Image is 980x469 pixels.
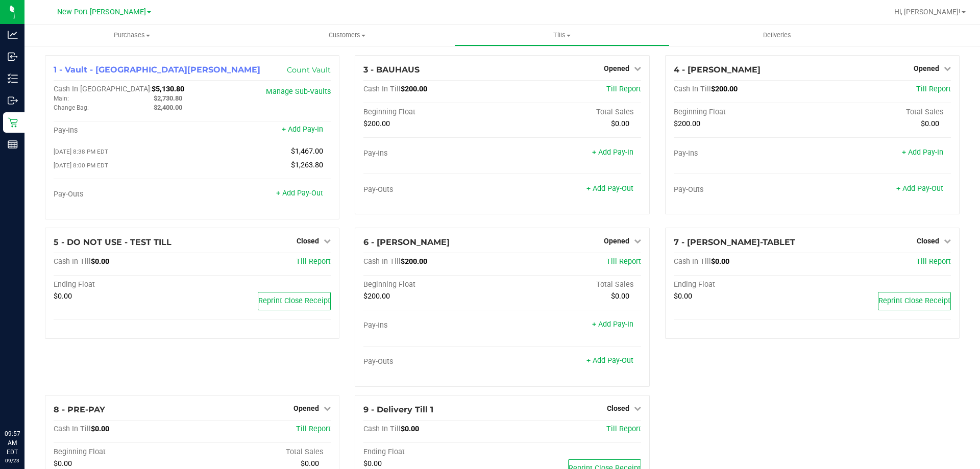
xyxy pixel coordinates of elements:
[54,292,72,301] span: $0.00
[674,119,700,128] span: $200.00
[749,31,805,40] span: Deliveries
[91,257,109,266] span: $0.00
[57,8,146,16] span: New Port [PERSON_NAME]
[606,85,641,93] a: Till Report
[454,24,669,46] a: Tills
[54,257,91,266] span: Cash In Till
[917,237,939,245] span: Closed
[611,292,629,301] span: $0.00
[239,24,454,46] a: Customers
[670,24,885,46] a: Deliveries
[607,404,629,412] span: Closed
[674,257,711,266] span: Cash In Till
[674,85,711,93] span: Cash In Till
[363,65,420,75] span: 3 - BAUHAUS
[363,425,401,433] span: Cash In Till
[154,94,182,102] span: $2,730.80
[282,125,323,134] a: + Add Pay-In
[54,459,72,468] span: $0.00
[363,85,401,93] span: Cash In Till
[293,404,319,412] span: Opened
[54,280,192,289] div: Ending Float
[611,119,629,128] span: $0.00
[674,65,761,75] span: 4 - [PERSON_NAME]
[8,30,18,40] inline-svg: Analytics
[894,8,961,16] span: Hi, [PERSON_NAME]!
[24,31,239,40] span: Purchases
[606,425,641,433] a: Till Report
[896,184,943,193] a: + Add Pay-Out
[8,73,18,84] inline-svg: Inventory
[240,31,454,40] span: Customers
[502,280,641,289] div: Total Sales
[812,108,951,117] div: Total Sales
[54,126,192,135] div: Pay-Ins
[674,149,813,158] div: Pay-Ins
[54,237,171,247] span: 5 - DO NOT USE - TEST TILL
[711,257,729,266] span: $0.00
[674,108,813,117] div: Beginning Float
[711,85,738,93] span: $200.00
[586,184,633,193] a: + Add Pay-Out
[592,320,633,329] a: + Add Pay-In
[363,108,502,117] div: Beginning Float
[604,64,629,72] span: Opened
[604,237,629,245] span: Opened
[592,148,633,157] a: + Add Pay-In
[674,292,692,301] span: $0.00
[10,387,41,418] iframe: Resource center
[401,85,427,93] span: $200.00
[401,425,419,433] span: $0.00
[301,459,319,468] span: $0.00
[24,24,239,46] a: Purchases
[54,104,89,111] span: Change Bag:
[674,185,813,194] div: Pay-Outs
[363,237,450,247] span: 6 - [PERSON_NAME]
[8,117,18,128] inline-svg: Retail
[363,185,502,194] div: Pay-Outs
[8,139,18,150] inline-svg: Reports
[258,292,331,310] button: Reprint Close Receipt
[363,119,390,128] span: $200.00
[5,457,20,464] p: 09/23
[363,405,433,414] span: 9 - Delivery Till 1
[296,425,331,433] a: Till Report
[266,87,331,96] a: Manage Sub-Vaults
[878,297,950,305] span: Reprint Close Receipt
[363,321,502,330] div: Pay-Ins
[54,65,260,75] span: 1 - Vault - [GEOGRAPHIC_DATA][PERSON_NAME]
[154,104,182,111] span: $2,400.00
[291,147,323,156] span: $1,467.00
[54,95,69,102] span: Main:
[91,425,109,433] span: $0.00
[54,448,192,457] div: Beginning Float
[296,257,331,266] a: Till Report
[8,95,18,106] inline-svg: Outbound
[586,356,633,365] a: + Add Pay-Out
[502,108,641,117] div: Total Sales
[363,257,401,266] span: Cash In Till
[8,52,18,62] inline-svg: Inbound
[606,257,641,266] a: Till Report
[363,357,502,366] div: Pay-Outs
[363,459,382,468] span: $0.00
[401,257,427,266] span: $200.00
[54,85,152,93] span: Cash In [GEOGRAPHIC_DATA]:
[287,65,331,75] a: Count Vault
[455,31,669,40] span: Tills
[152,85,184,93] span: $5,130.80
[297,237,319,245] span: Closed
[5,429,20,457] p: 09:57 AM EDT
[916,257,951,266] a: Till Report
[54,405,105,414] span: 8 - PRE-PAY
[54,190,192,199] div: Pay-Outs
[276,189,323,198] a: + Add Pay-Out
[54,162,108,169] span: [DATE] 8:00 PM EDT
[921,119,939,128] span: $0.00
[674,237,795,247] span: 7 - [PERSON_NAME]-TABLET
